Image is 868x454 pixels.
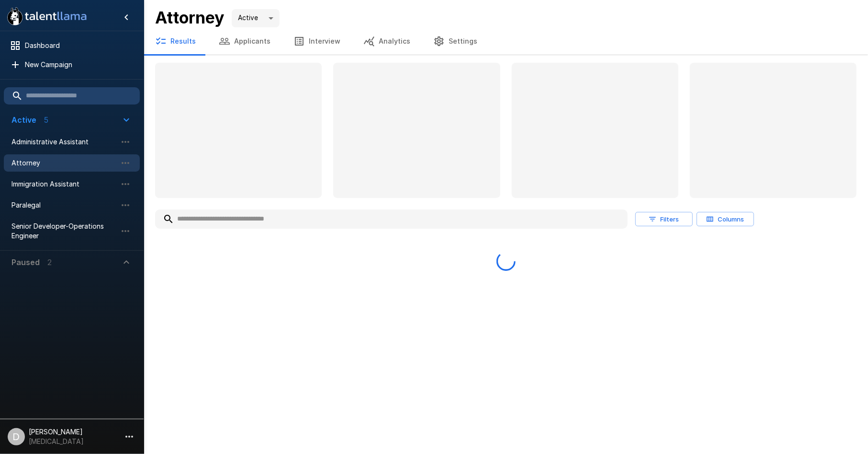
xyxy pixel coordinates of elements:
button: Analytics [352,28,422,55]
b: Attorney [155,8,224,27]
button: Results [144,28,207,55]
button: Applicants [207,28,282,55]
button: Interview [282,28,352,55]
div: Active [232,9,280,27]
button: Settings [422,28,489,55]
button: Filters [635,212,693,227]
button: Columns [697,212,754,227]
